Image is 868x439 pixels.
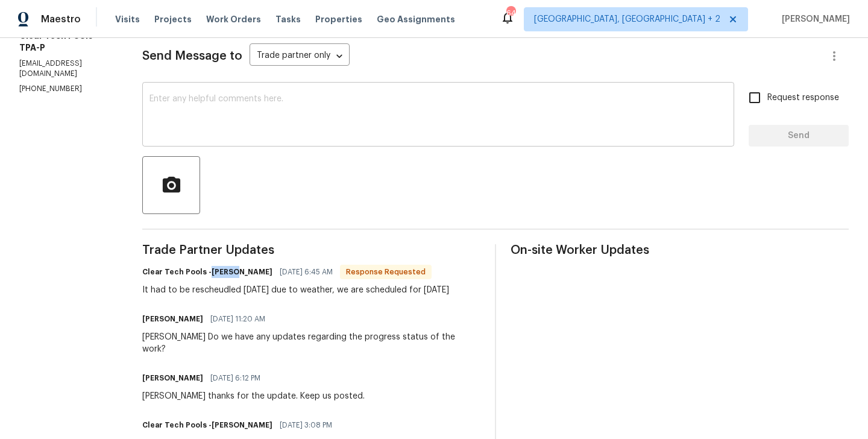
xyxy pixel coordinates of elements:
[315,13,362,25] span: Properties
[777,13,850,25] span: [PERSON_NAME]
[250,46,350,66] div: Trade partner only
[142,284,449,296] div: It had to be rescheudled [DATE] due to weather, we are scheduled for [DATE]
[280,419,332,431] span: [DATE] 3:08 PM
[19,58,113,79] p: [EMAIL_ADDRESS][DOMAIN_NAME]
[142,372,203,384] h6: [PERSON_NAME]
[767,92,839,104] span: Request response
[142,50,242,62] span: Send Message to
[210,372,260,384] span: [DATE] 6:12 PM
[41,13,81,25] span: Maestro
[19,84,113,94] p: [PHONE_NUMBER]
[142,390,365,402] div: [PERSON_NAME] thanks for the update. Keep us posted.
[115,13,140,25] span: Visits
[511,244,849,256] span: On-site Worker Updates
[506,7,515,19] div: 64
[275,15,301,24] span: Tasks
[534,13,720,25] span: [GEOGRAPHIC_DATA], [GEOGRAPHIC_DATA] + 2
[206,13,261,25] span: Work Orders
[19,30,113,54] h5: Clear Tech Pools - TPA-P
[142,244,480,256] span: Trade Partner Updates
[154,13,192,25] span: Projects
[341,266,430,278] span: Response Requested
[142,313,203,325] h6: [PERSON_NAME]
[377,13,455,25] span: Geo Assignments
[142,331,480,355] div: [PERSON_NAME] Do we have any updates regarding the progress status of the work?
[142,266,272,278] h6: Clear Tech Pools -[PERSON_NAME]
[280,266,333,278] span: [DATE] 6:45 AM
[210,313,265,325] span: [DATE] 11:20 AM
[142,419,272,431] h6: Clear Tech Pools -[PERSON_NAME]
